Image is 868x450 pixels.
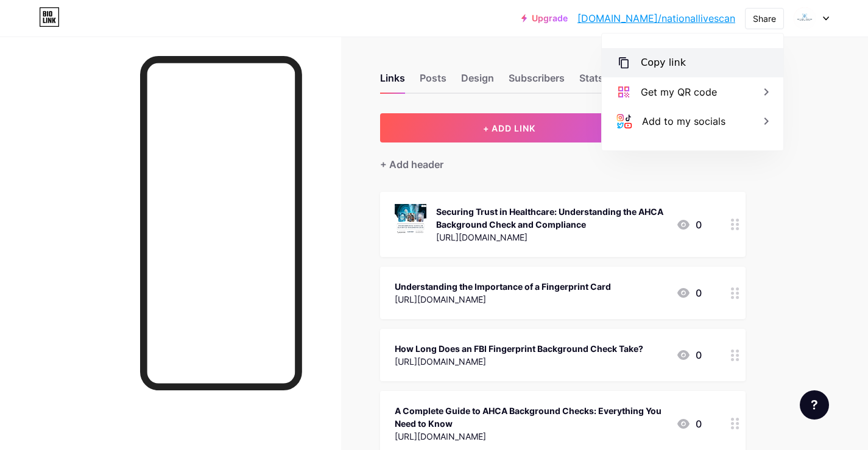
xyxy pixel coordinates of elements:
div: 0 [676,348,702,362]
a: [DOMAIN_NAME]/nationallivescan [577,11,735,26]
div: Copy link [641,55,686,70]
a: Upgrade [521,13,568,23]
span: + ADD LINK [483,123,535,133]
div: Understanding the Importance of a Fingerprint Card [395,280,611,293]
div: Subscribers [509,71,565,93]
div: Get my QR code [641,85,717,99]
div: Share [753,12,776,25]
div: A Complete Guide to AHCA Background Checks: Everything You Need to Know [395,404,666,430]
div: 0 [676,417,702,431]
div: Securing Trust in Healthcare: Understanding the AHCA Background Check and Compliance [436,205,666,231]
div: 0 [676,217,702,232]
img: Securing Trust in Healthcare: Understanding the AHCA Background Check and Compliance [395,204,426,236]
div: 0 [676,286,702,300]
div: + Add header [380,157,443,172]
div: [URL][DOMAIN_NAME] [395,355,643,368]
div: Stats [579,71,604,93]
div: [URL][DOMAIN_NAME] [395,430,666,443]
div: Posts [420,71,446,93]
div: Links [380,71,405,93]
div: Design [461,71,494,93]
div: [URL][DOMAIN_NAME] [436,231,666,244]
button: + ADD LINK [380,113,639,142]
div: Add to my socials [642,114,725,128]
img: nationallivescan [793,7,816,30]
div: [URL][DOMAIN_NAME] [395,293,611,306]
div: How Long Does an FBI Fingerprint Background Check Take? [395,342,643,355]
